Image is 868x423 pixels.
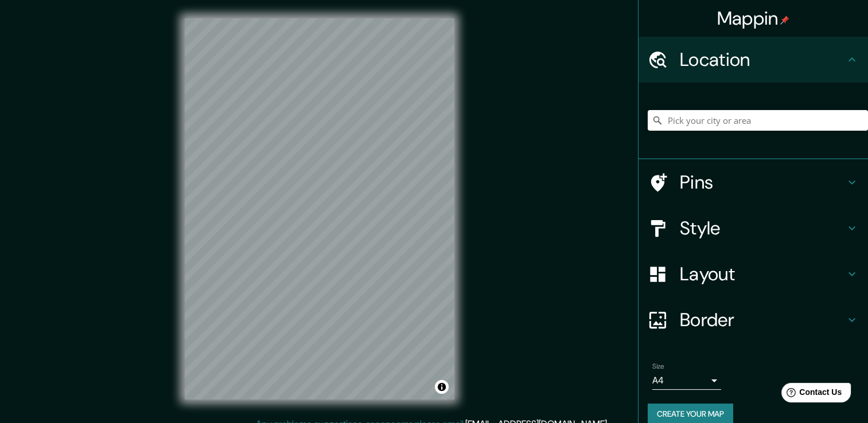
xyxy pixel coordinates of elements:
[652,371,721,390] div: A4
[639,159,868,205] div: Pins
[435,380,449,394] button: Toggle attribution
[680,308,845,331] h4: Border
[639,37,868,83] div: Location
[639,297,868,343] div: Border
[639,251,868,297] div: Layout
[680,48,845,71] h4: Location
[639,205,868,251] div: Style
[652,362,664,371] label: Size
[185,18,454,399] canvas: Map
[717,7,790,30] h4: Mappin
[780,15,789,25] img: pin-icon.png
[766,378,855,410] iframe: Help widget launcher
[648,110,868,131] input: Pick your city or area
[680,263,845,285] h4: Layout
[680,171,845,194] h4: Pins
[680,217,845,240] h4: Style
